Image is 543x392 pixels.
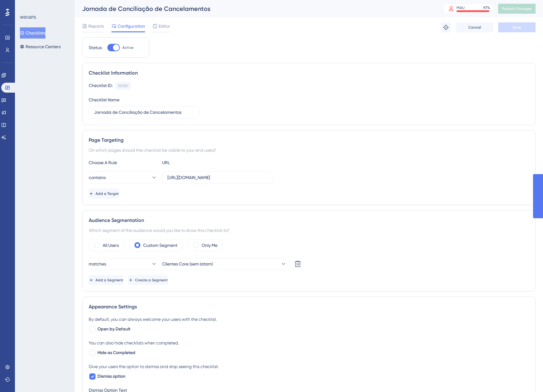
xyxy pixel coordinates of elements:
[97,349,135,357] span: Hide as Completed
[88,22,104,30] span: Reports
[159,22,170,30] span: Editor
[167,174,268,181] input: yourwebsite.com/path
[162,260,213,268] span: Clientes Core (sem latam)
[89,44,102,51] div: Status:
[162,159,231,166] div: URL
[89,260,106,268] span: matches
[89,146,529,154] div: On which pages should the checklist be visible to your end users?
[135,278,168,283] span: Create a Segment
[128,275,168,285] button: Create a Segment
[468,25,481,30] span: Cancel
[89,159,157,166] div: Choose A Rule
[89,316,529,323] div: By default, you can always welcome your users with the checklist.
[97,325,130,333] span: Open by Default
[162,258,287,270] button: Clientes Core (sem latam)
[89,217,529,224] div: Audience Segmentation
[89,174,106,181] span: contains
[89,69,529,77] div: Checklist Information
[20,27,45,39] button: Checklists
[89,189,119,199] button: Add a Target
[94,109,194,116] input: Type your Checklist name
[89,363,529,370] div: Give your users the option to dismiss and stop seeing this checklist.
[89,303,529,311] div: Appearance Settings
[96,191,119,196] span: Add a Target
[89,275,123,285] button: Add a Segment
[89,96,119,104] div: Checklist Name
[513,25,521,30] span: Save
[89,136,529,144] div: Page Targeting
[96,278,123,283] span: Add a Segment
[498,22,536,32] button: Save
[97,373,125,380] span: Dismiss option
[517,367,536,386] iframe: UserGuiding AI Assistant Launcher
[82,4,428,13] div: Jornada de Conciliação de Cancelamentos
[122,45,133,50] span: Active
[498,4,536,14] button: Publish Changes
[456,5,465,10] div: MAU
[89,258,157,270] button: matches
[89,171,157,184] button: contains
[103,242,119,249] label: All Users
[483,5,490,10] div: 97 %
[89,227,529,234] div: Which segment of the audience would you like to show this checklist to?
[89,339,529,347] div: You can also hide checklists when completed.
[20,41,61,52] button: Resource Centers
[502,6,532,11] span: Publish Changes
[202,242,218,249] label: Only Me
[118,83,128,88] div: 20081
[20,15,36,20] div: WIDGETS
[456,22,493,32] button: Cancel
[89,82,113,90] div: Checklist ID:
[143,242,177,249] label: Custom Segment
[118,22,145,30] span: Configuration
